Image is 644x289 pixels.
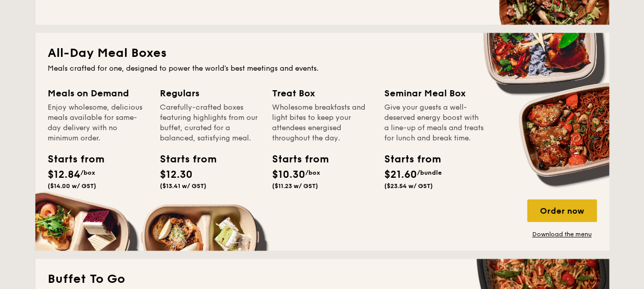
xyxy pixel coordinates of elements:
[160,102,260,143] div: Carefully-crafted boxes featuring highlights from our buffet, curated for a balanced, satisfying ...
[160,86,260,100] div: Regulars
[80,169,95,176] span: /box
[48,271,597,287] h2: Buffet To Go
[48,152,94,167] div: Starts from
[48,169,80,181] span: $12.84
[272,169,305,181] span: $10.30
[384,102,484,143] div: Give your guests a well-deserved energy boost with a line-up of meals and treats for lunch and br...
[48,86,148,100] div: Meals on Demand
[48,182,96,190] span: ($14.00 w/ GST)
[417,169,442,176] span: /bundle
[384,169,417,181] span: $21.60
[48,102,148,143] div: Enjoy wholesome, delicious meals available for same-day delivery with no minimum order.
[527,230,597,238] a: Download the menu
[160,182,206,190] span: ($13.41 w/ GST)
[384,182,433,190] span: ($23.54 w/ GST)
[160,169,193,181] span: $12.30
[160,152,206,167] div: Starts from
[527,199,597,222] div: Order now
[48,64,597,74] div: Meals crafted for one, designed to power the world's best meetings and events.
[272,152,318,167] div: Starts from
[384,86,484,100] div: Seminar Meal Box
[272,182,318,190] span: ($11.23 w/ GST)
[272,102,372,143] div: Wholesome breakfasts and light bites to keep your attendees energised throughout the day.
[272,86,372,100] div: Treat Box
[305,169,320,176] span: /box
[48,45,597,61] h2: All-Day Meal Boxes
[384,152,430,167] div: Starts from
